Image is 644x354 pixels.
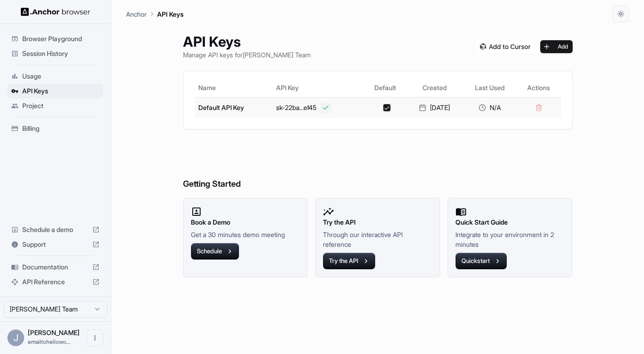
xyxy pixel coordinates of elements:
[7,69,103,84] div: Usage
[476,40,535,53] img: Add anchorbrowser MCP server to Cursor
[323,253,375,269] button: Try the API
[540,40,573,53] button: Add
[22,72,100,81] span: Usage
[21,7,90,16] img: Anchor Logo
[157,9,183,19] p: API Keys
[22,101,100,110] span: Project
[7,31,103,46] div: Browser Playground
[272,79,364,97] th: API Key
[22,262,88,272] span: Documentation
[7,260,103,275] div: Documentation
[7,84,103,98] div: API Keys
[22,277,88,287] span: API Reference
[22,240,88,249] span: Support
[517,79,561,97] th: Actions
[7,330,24,346] div: J
[323,230,432,249] p: Through our interactive API reference
[28,329,80,336] span: Jeff Luo
[455,230,565,249] p: Integrate to your environment in 2 minutes
[22,225,88,234] span: Schedule a demo
[126,9,183,19] nav: breadcrumb
[462,79,517,97] th: Last Used
[87,330,103,346] button: Open menu
[183,140,573,191] h6: Getting Started
[455,253,507,269] button: Quickstart
[191,230,300,239] p: Get a 30 minutes demo meeting
[7,46,103,61] div: Session History
[22,124,100,133] span: Billing
[191,217,300,227] h2: Book a Demo
[320,102,331,113] button: Copy API key
[183,50,311,60] p: Manage API keys for [PERSON_NAME] Team
[195,97,272,118] td: Default API Key
[410,103,459,112] div: [DATE]
[183,33,311,50] h1: API Keys
[7,98,103,113] div: Project
[406,79,462,97] th: Created
[466,103,513,112] div: N/A
[191,243,239,260] button: Schedule
[195,79,272,97] th: Name
[7,275,103,289] div: API Reference
[7,121,103,136] div: Billing
[455,217,565,227] h2: Quick Start Guide
[323,217,432,227] h2: Try the API
[22,34,100,43] span: Browser Playground
[126,9,147,19] p: Anchor
[276,102,360,113] div: sk-22ba...ef45
[364,79,406,97] th: Default
[22,86,100,96] span: API Keys
[7,237,103,252] div: Support
[7,222,103,237] div: Schedule a demo
[28,338,70,345] span: emailtohelloworld@gmail.com
[22,49,100,58] span: Session History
